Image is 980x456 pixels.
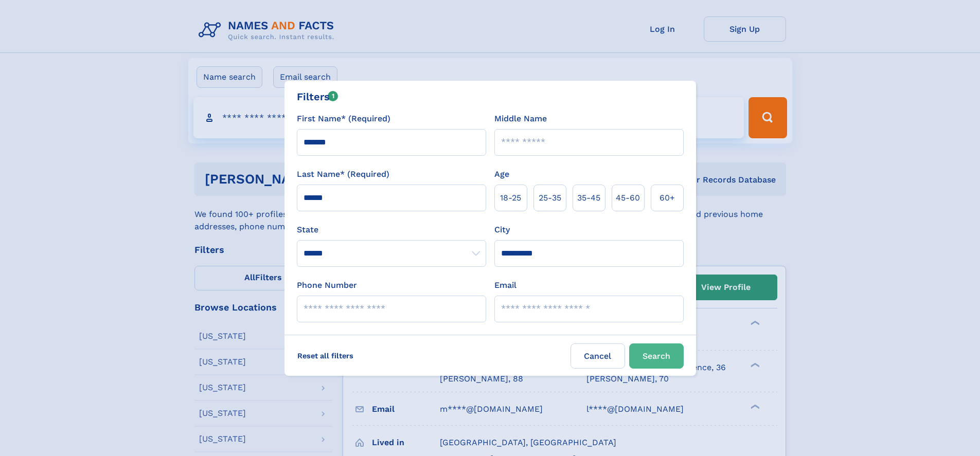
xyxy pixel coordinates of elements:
[297,168,389,180] label: Last Name* (Required)
[539,192,561,204] span: 25‑35
[494,224,510,236] label: City
[494,113,547,125] label: Middle Name
[291,343,360,368] label: Reset all filters
[494,279,516,291] label: Email
[297,224,486,236] label: State
[616,192,640,204] span: 45‑60
[629,343,684,369] button: Search
[660,192,675,204] span: 60+
[297,89,338,104] div: Filters
[297,279,357,291] label: Phone Number
[494,168,509,180] label: Age
[571,343,625,369] label: Cancel
[297,113,390,125] label: First Name* (Required)
[500,192,521,204] span: 18‑25
[577,192,600,204] span: 35‑45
